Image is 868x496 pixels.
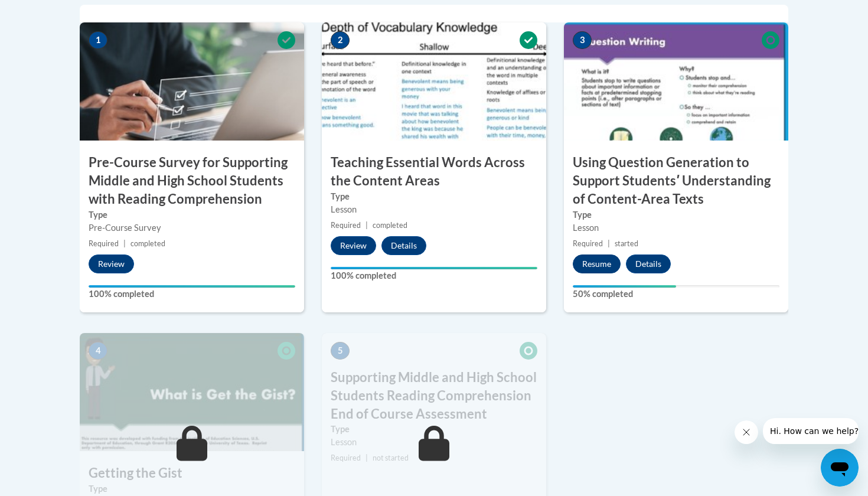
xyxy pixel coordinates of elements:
[322,368,546,423] h3: Supporting Middle and High School Students Reading Comprehension End of Course Assessment
[573,31,592,49] span: 3
[331,267,537,269] div: Your progress
[322,22,546,141] img: Course Image
[366,221,368,230] span: |
[331,453,361,462] span: Required
[80,333,304,451] img: Course Image
[89,221,295,234] div: Pre-Course Survey
[89,288,295,301] label: 100% completed
[331,342,350,360] span: 5
[331,221,361,230] span: Required
[373,221,407,230] span: completed
[564,22,788,141] img: Course Image
[322,154,546,190] h3: Teaching Essential Words Across the Content Areas
[573,208,779,221] label: Type
[626,254,671,273] button: Details
[331,236,376,255] button: Review
[373,453,409,462] span: not started
[573,239,603,248] span: Required
[763,418,859,444] iframe: Message from company
[821,449,859,487] iframe: Button to launch messaging window
[615,239,638,248] span: started
[80,22,304,141] img: Course Image
[366,453,368,462] span: |
[89,254,134,273] button: Review
[331,423,537,436] label: Type
[608,239,610,248] span: |
[89,208,295,221] label: Type
[89,482,295,495] label: Type
[123,239,126,248] span: |
[331,436,537,449] div: Lesson
[573,285,676,288] div: Your progress
[89,239,119,248] span: Required
[331,31,350,49] span: 2
[573,221,779,234] div: Lesson
[573,288,779,301] label: 50% completed
[89,285,295,288] div: Your progress
[80,464,304,482] h3: Getting the Gist
[89,342,107,360] span: 4
[573,254,621,273] button: Resume
[564,154,788,208] h3: Using Question Generation to Support Studentsʹ Understanding of Content-Area Texts
[331,203,537,216] div: Lesson
[331,190,537,203] label: Type
[331,269,537,282] label: 100% completed
[89,31,107,49] span: 1
[130,239,165,248] span: completed
[80,154,304,208] h3: Pre-Course Survey for Supporting Middle and High School Students with Reading Comprehension
[735,420,758,444] iframe: Close message
[381,236,426,255] button: Details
